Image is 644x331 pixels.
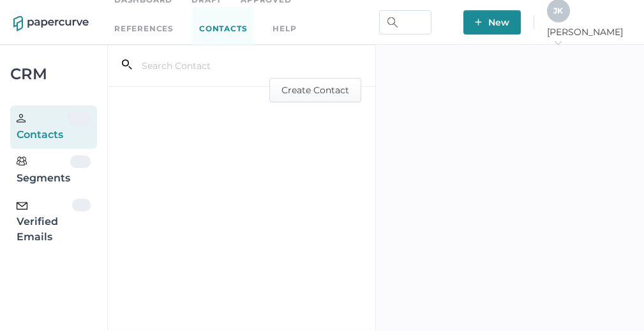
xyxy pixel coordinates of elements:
[17,112,67,142] div: Contacts
[17,202,27,210] img: email-icon-black.c777dcea.svg
[17,156,27,166] img: segments.b9481e3d.svg
[463,10,521,35] button: New
[553,38,562,47] i: arrow_right
[553,6,563,15] span: J K
[475,19,482,26] img: plus-white.e19ec114.svg
[17,199,72,245] div: Verified Emails
[387,17,398,27] img: search.bf03fe8b.svg
[379,10,431,35] input: Search Workspace
[132,54,299,78] input: Search Contact
[122,59,132,70] i: search_left
[273,22,296,36] div: help
[547,26,631,49] span: [PERSON_NAME]
[269,78,361,102] button: Create Contact
[114,22,174,36] a: References
[281,79,349,102] span: Create Contact
[17,155,70,186] div: Segments
[475,10,509,35] span: New
[17,114,26,123] img: person.20a629c4.svg
[193,7,253,51] a: Contacts
[10,68,97,80] div: CRM
[269,83,361,95] a: Create Contact
[13,16,89,31] img: papercurve-logo-colour.7244d18c.svg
